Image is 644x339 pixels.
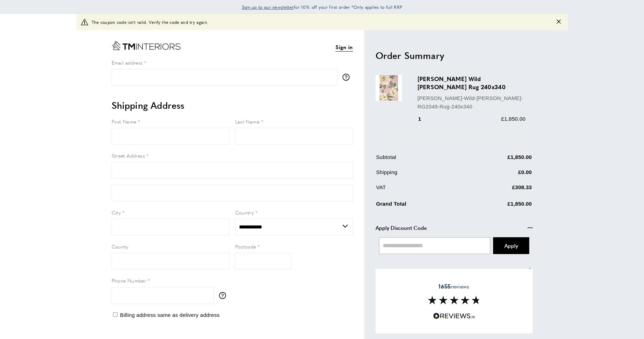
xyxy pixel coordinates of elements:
[112,118,137,125] span: First Name
[438,282,451,290] strong: 1655
[501,116,525,122] span: £1,850.00
[493,237,529,254] button: Apply Coupon
[418,115,431,123] div: 1
[112,41,180,50] a: Go to Home page
[343,74,353,81] button: More information
[463,183,532,197] td: £308.33
[219,292,230,299] button: More information
[428,296,480,304] img: Reviews section
[112,59,143,66] span: Email address
[235,118,260,125] span: Last Name
[438,283,469,290] span: reviews
[418,75,526,91] h3: [PERSON_NAME] Wild [PERSON_NAME] Rug 240x340
[112,209,121,216] span: City
[463,168,532,182] td: £0.00
[376,198,462,213] td: Grand Total
[418,94,526,111] p: [PERSON_NAME]-Wild-[PERSON_NAME]-RG2049-Rug-240x340
[242,4,294,11] a: Sign up to our newsletter
[504,242,518,249] span: Apply Coupon
[376,153,462,167] td: Subtotal
[235,209,254,216] span: Country
[112,277,146,284] span: Phone Number
[235,243,256,250] span: Postcode
[376,183,462,197] td: VAT
[463,153,532,167] td: £1,850.00
[336,43,353,52] a: Sign in
[463,198,532,213] td: £1,850.00
[376,168,462,182] td: Shipping
[92,19,208,26] span: The coupon code isn't valid. Verify the code and try again.
[242,4,294,10] span: Sign up to our newsletter
[112,99,353,112] h2: Shipping Address
[113,312,118,317] input: Billing address same as delivery address
[376,49,533,62] h2: Order Summary
[557,19,561,26] button: Close message
[112,243,128,250] span: County
[112,152,145,159] span: Street Address
[433,313,475,319] img: Reviews.io 5 stars
[242,4,403,10] span: for 10% off your first order *Only applies to full RRP
[376,75,402,101] img: Odelia Wild Rose Rug 240x340
[376,224,427,232] span: Apply Discount Code
[120,312,220,318] span: Billing address same as delivery address
[376,266,431,275] span: Apply Order Comment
